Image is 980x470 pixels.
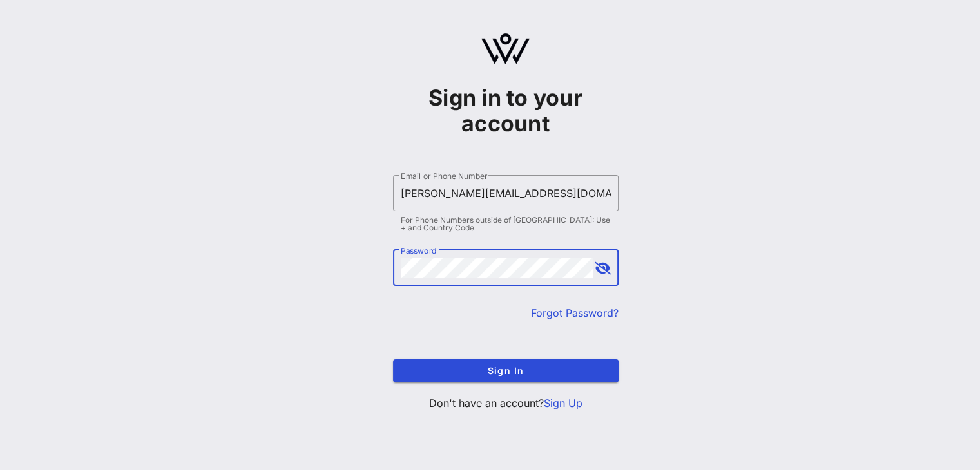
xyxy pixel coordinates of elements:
[393,85,619,136] h1: Sign in to your account
[401,171,487,181] label: Email or Phone Number
[401,216,611,232] div: For Phone Numbers outside of [GEOGRAPHIC_DATA]: Use + and Country Code
[481,33,530,64] img: logo.svg
[544,397,582,409] a: Sign Up
[531,306,619,319] a: Forgot Password?
[403,365,608,376] span: Sign In
[595,262,611,275] button: append icon
[401,246,437,256] label: Password
[393,359,619,382] button: Sign In
[393,395,619,411] p: Don't have an account?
